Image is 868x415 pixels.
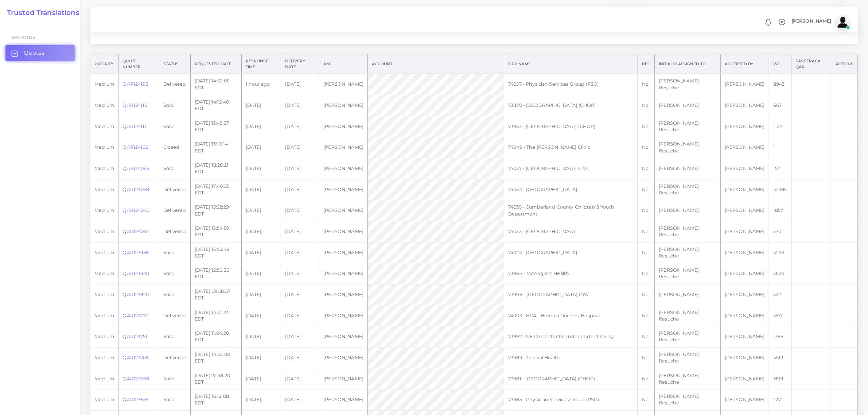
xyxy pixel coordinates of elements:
[769,263,791,284] td: 3620
[122,81,148,87] a: QAR124195
[190,200,241,221] td: [DATE] 15:22:29 EDT
[122,313,148,318] a: QAR123777
[281,221,319,242] td: [DATE]
[159,284,191,305] td: Sold
[190,116,241,137] td: [DATE] 13:45:37 EDT
[122,229,149,234] a: QAR124032
[94,313,114,318] span: medium
[241,389,281,411] td: [DATE]
[122,376,149,381] a: QAR123668
[190,284,241,305] td: [DATE] 09:58:57 EDT
[504,179,638,200] td: 74034 - [GEOGRAPHIC_DATA]
[504,137,638,158] td: 74049 - The [PERSON_NAME] Clinic
[190,368,241,389] td: [DATE] 22:38:20 EDT
[190,137,241,158] td: [DATE] 13:10:14 EDT
[655,179,721,200] td: [PERSON_NAME] Resuche
[655,368,721,389] td: [PERSON_NAME] Resuche
[281,158,319,179] td: [DATE]
[720,137,769,158] td: [PERSON_NAME]
[281,200,319,221] td: [DATE]
[319,55,368,74] th: AM
[281,389,319,411] td: [DATE]
[94,397,114,402] span: medium
[504,116,638,137] td: 73953 - [GEOGRAPHIC_DATA] (CHOP)
[281,347,319,368] td: [DATE]
[118,55,159,74] th: Quote Number
[159,326,191,348] td: Sold
[190,263,241,284] td: [DATE] 12:50:36 EDT
[504,389,638,411] td: 73985 - Physician Services Group (PSG)
[319,389,368,411] td: [PERSON_NAME]
[159,221,191,242] td: Delivered
[504,200,638,221] td: 74035 - Cumberland County Children & Youth Department
[241,74,281,95] td: 1 hour ago
[241,263,281,284] td: [DATE]
[720,284,769,305] td: [PERSON_NAME]
[122,102,147,108] a: QAR124116
[122,355,149,360] a: QAR123704
[94,271,114,276] span: medium
[319,158,368,179] td: [PERSON_NAME]
[638,368,654,389] td: No
[504,95,638,116] td: 73870 - [GEOGRAPHIC_DATA] (CHOP)
[241,347,281,368] td: [DATE]
[655,242,721,263] td: [PERSON_NAME] Resuche
[241,137,281,158] td: [DATE]
[159,74,191,95] td: Delivered
[94,102,114,108] span: medium
[241,95,281,116] td: [DATE]
[769,368,791,389] td: 3861
[638,389,654,411] td: No
[122,144,148,150] a: QAR124108
[638,326,654,348] td: No
[655,284,721,305] td: [PERSON_NAME]
[281,116,319,137] td: [DATE]
[190,326,241,348] td: [DATE] 11:04:20 EDT
[638,200,654,221] td: No
[319,326,368,348] td: [PERSON_NAME]
[319,305,368,326] td: [PERSON_NAME]
[769,221,791,242] td: 370
[159,55,191,74] th: Status
[720,326,769,348] td: [PERSON_NAME]
[281,284,319,305] td: [DATE]
[769,389,791,411] td: 2271
[90,55,118,74] th: Priority
[159,389,191,411] td: Sold
[94,250,114,255] span: medium
[769,242,791,263] td: 4299
[638,158,654,179] td: No
[159,305,191,326] td: Delivered
[769,158,791,179] td: 157
[831,55,857,74] th: Actions
[720,95,769,116] td: [PERSON_NAME]
[94,207,114,213] span: medium
[638,263,654,284] td: No
[94,334,114,339] span: medium
[190,55,241,74] th: Requested Date
[720,74,769,95] td: [PERSON_NAME]
[769,95,791,116] td: 667
[5,45,75,61] a: Quotes
[281,263,319,284] td: [DATE]
[241,221,281,242] td: [DATE]
[319,116,368,137] td: [PERSON_NAME]
[319,347,368,368] td: [PERSON_NAME]
[720,116,769,137] td: [PERSON_NAME]
[720,158,769,179] td: [PERSON_NAME]
[241,200,281,221] td: [DATE]
[159,347,191,368] td: Delivered
[319,263,368,284] td: [PERSON_NAME]
[769,284,791,305] td: 322
[791,55,831,74] th: Fast Track QAR
[638,116,654,137] td: No
[94,376,114,381] span: medium
[504,242,638,263] td: 74024 - [GEOGRAPHIC_DATA]
[638,95,654,116] td: No
[368,55,504,74] th: Account
[122,166,149,171] a: QAR124065
[241,305,281,326] td: [DATE]
[655,55,721,74] th: Initially Assigned to
[638,137,654,158] td: No
[2,9,79,17] h2: Trusted Translations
